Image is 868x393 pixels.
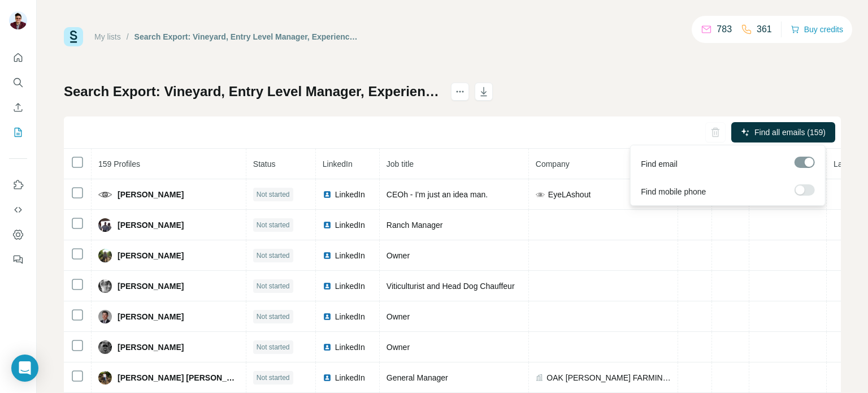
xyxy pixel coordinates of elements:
[335,189,365,200] span: LinkedIn
[118,189,184,200] span: [PERSON_NAME]
[791,21,843,37] button: Buy credits
[387,373,448,382] span: General Manager
[387,251,410,260] span: Owner
[257,373,290,383] span: Not started
[717,23,732,36] p: 783
[9,122,27,142] button: My lists
[323,221,332,230] img: LinkedIn logo
[335,280,365,292] span: LinkedIn
[118,250,184,261] span: [PERSON_NAME]
[9,249,27,270] button: Feedback
[98,249,112,262] img: Avatar
[64,83,441,101] h1: Search Export: Vineyard, Entry Level Manager, Experienced Manager, Director, Owner / Partner, [US...
[323,312,332,321] img: LinkedIn logo
[98,371,112,385] img: Avatar
[387,282,515,291] span: Viticulturist and Head Dog Chauffeur
[451,83,469,101] button: actions
[9,224,27,245] button: Dashboard
[9,175,27,195] button: Use Surfe on LinkedIn
[323,343,332,352] img: LinkedIn logo
[98,340,112,354] img: Avatar
[253,159,276,169] span: Status
[98,310,112,323] img: Avatar
[546,372,671,383] span: OAK [PERSON_NAME] FARMING CORP
[9,72,27,93] button: Search
[134,31,359,42] div: Search Export: Vineyard, Entry Level Manager, Experienced Manager, Director, Owner / Partner, [US...
[98,218,112,232] img: Avatar
[257,189,290,200] span: Not started
[641,158,678,170] span: Find email
[94,32,121,41] a: My lists
[335,250,365,261] span: LinkedIn
[323,159,353,169] span: LinkedIn
[118,280,184,292] span: [PERSON_NAME]
[323,190,332,199] img: LinkedIn logo
[641,186,706,197] span: Find mobile phone
[387,343,410,352] span: Owner
[118,342,184,353] span: [PERSON_NAME]
[98,159,140,169] span: 159 Profiles
[257,220,290,230] span: Not started
[257,251,290,261] span: Not started
[323,251,332,260] img: LinkedIn logo
[536,159,570,169] span: Company
[323,282,332,291] img: LinkedIn logo
[9,97,27,118] button: Enrich CSV
[9,11,27,29] img: Avatar
[754,127,826,138] span: Find all emails (159)
[323,373,332,382] img: LinkedIn logo
[257,281,290,291] span: Not started
[387,312,410,321] span: Owner
[757,23,772,36] p: 361
[9,47,27,68] button: Quick start
[257,312,290,322] span: Not started
[387,159,414,169] span: Job title
[335,311,365,322] span: LinkedIn
[335,372,365,383] span: LinkedIn
[118,372,239,383] span: [PERSON_NAME] [PERSON_NAME]
[118,311,184,322] span: [PERSON_NAME]
[387,190,488,199] span: CEOh - I'm just an idea man.
[536,190,545,199] img: company-logo
[257,342,290,352] span: Not started
[335,342,365,353] span: LinkedIn
[98,188,112,201] img: Avatar
[834,159,863,169] span: Landline
[9,200,27,220] button: Use Surfe API
[335,219,365,231] span: LinkedIn
[387,221,443,230] span: Ranch Manager
[11,355,38,382] div: Open Intercom Messenger
[548,189,591,200] span: EyeLAshout
[98,279,112,293] img: Avatar
[64,27,83,46] img: Surfe Logo
[731,122,835,142] button: Find all emails (159)
[118,219,184,231] span: [PERSON_NAME]
[127,31,129,42] li: /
